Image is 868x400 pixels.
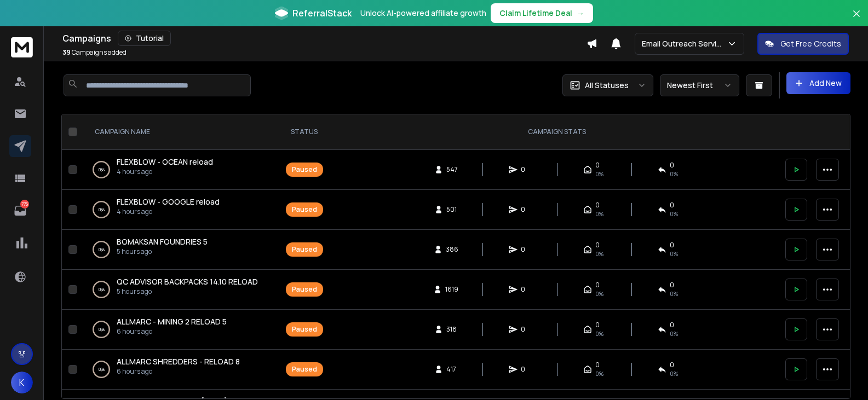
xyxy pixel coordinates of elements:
[11,372,33,393] button: K
[521,325,532,334] span: 0
[117,327,227,336] p: 6 hours ago
[521,365,532,374] span: 0
[360,8,486,19] p: Unlock AI-powered affiliate growth
[117,276,258,287] a: QC ADVISOR BACKPACKS 14.10 RELOAD
[595,161,600,170] span: 0
[82,114,273,150] th: CAMPAIGN NAME
[99,324,105,335] p: 0 %
[670,201,674,210] span: 0
[82,190,273,230] td: 0%FLEXBLOW - GOOGLE reload4 hours ago
[292,325,317,334] div: Paused
[595,329,603,338] span: 0%
[670,369,678,378] span: 0%
[335,114,779,150] th: CAMPAIGN STATS
[292,165,317,174] div: Paused
[595,241,600,250] span: 0
[292,7,352,20] span: ReferralStack
[82,150,273,190] td: 0%FLEXBLOW - OCEAN reload4 hours ago
[491,3,593,23] button: Claim Lifetime Deal→
[292,365,317,374] div: Paused
[521,245,532,254] span: 0
[9,200,31,222] a: 776
[99,364,105,375] p: 0 %
[82,350,273,390] td: 0%ALLMARC SHREDDERS - RELOAD 86 hours ago
[521,165,532,174] span: 0
[62,31,587,46] div: Campaigns
[99,204,105,215] p: 0 %
[117,367,240,376] p: 6 hours ago
[117,356,240,367] a: ALLMARC SHREDDERS - RELOAD 8
[117,287,258,296] p: 5 hours ago
[595,250,603,258] span: 0%
[117,196,220,207] a: FLEXBLOW - GOOGLE reload
[595,170,603,178] span: 0%
[292,245,317,254] div: Paused
[521,205,532,214] span: 0
[670,170,678,178] span: 0%
[117,167,213,176] p: 4 hours ago
[117,196,220,207] span: FLEXBLOW - GOOGLE reload
[670,321,674,329] span: 0
[670,329,678,338] span: 0%
[446,165,458,174] span: 547
[117,236,208,247] span: BOMAKSAN FOUNDRIES 5
[595,361,600,369] span: 0
[786,72,850,94] button: Add New
[117,156,213,167] span: FLEXBLOW - OCEAN reload
[118,31,171,46] button: Tutorial
[670,289,678,298] span: 0%
[595,289,603,298] span: 0%
[670,250,678,258] span: 0%
[595,369,603,378] span: 0%
[292,205,317,214] div: Paused
[117,276,258,287] span: QC ADVISOR BACKPACKS 14.10 RELOAD
[521,285,532,294] span: 0
[117,207,220,216] p: 4 hours ago
[670,361,674,369] span: 0
[446,325,457,334] span: 318
[99,164,105,175] p: 0 %
[595,281,600,289] span: 0
[670,241,674,250] span: 0
[670,210,678,218] span: 0%
[62,48,127,57] p: Campaigns added
[273,114,335,150] th: STATUS
[585,80,629,91] p: All Statuses
[446,245,458,254] span: 386
[99,284,105,295] p: 0 %
[849,7,864,33] button: Close banner
[670,281,674,289] span: 0
[446,365,457,374] span: 417
[670,161,674,170] span: 0
[595,201,600,210] span: 0
[82,230,273,270] td: 0%BOMAKSAN FOUNDRIES 55 hours ago
[292,285,317,294] div: Paused
[82,310,273,350] td: 0%ALLMARC - MINING 2 RELOAD 56 hours ago
[117,316,227,327] a: ALLMARC - MINING 2 RELOAD 5
[446,205,457,214] span: 501
[577,8,584,19] span: →
[757,33,849,55] button: Get Free Credits
[117,156,213,167] a: FLEXBLOW - OCEAN reload
[62,48,71,57] span: 39
[642,38,727,49] p: Email Outreach Service
[595,210,603,218] span: 0%
[780,38,841,49] p: Get Free Credits
[20,200,29,208] p: 776
[660,74,739,96] button: Newest First
[117,247,208,256] p: 5 hours ago
[117,236,208,247] a: BOMAKSAN FOUNDRIES 5
[99,244,105,255] p: 0 %
[595,321,600,329] span: 0
[445,285,458,294] span: 1619
[82,270,273,310] td: 0%QC ADVISOR BACKPACKS 14.10 RELOAD5 hours ago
